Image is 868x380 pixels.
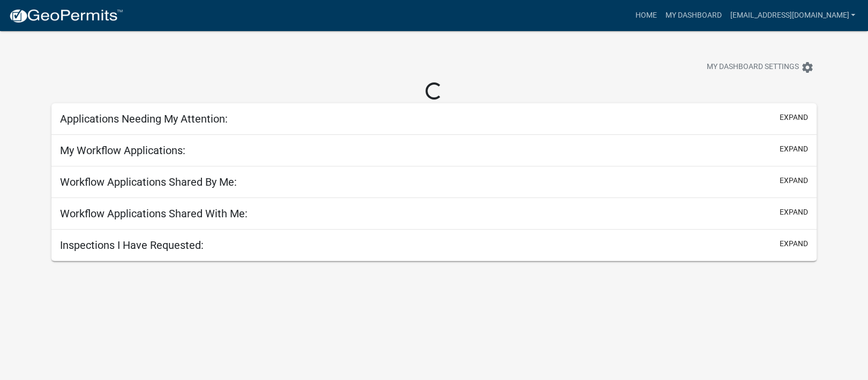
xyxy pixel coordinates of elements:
h5: My Workflow Applications: [60,144,185,157]
h5: Workflow Applications Shared By Me: [60,176,237,188]
a: [EMAIL_ADDRESS][DOMAIN_NAME] [725,5,859,26]
h5: Applications Needing My Attention: [60,112,228,125]
button: expand [780,175,808,186]
button: My Dashboard Settingssettings [698,57,822,78]
button: expand [780,238,808,249]
span: My Dashboard Settings [707,61,799,74]
button: expand [780,207,808,218]
button: expand [780,143,808,155]
h5: Inspections I Have Requested: [60,239,204,252]
i: settings [801,61,814,74]
a: Home [631,5,661,26]
a: My Dashboard [661,5,725,26]
h5: Workflow Applications Shared With Me: [60,207,248,220]
button: expand [780,112,808,123]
